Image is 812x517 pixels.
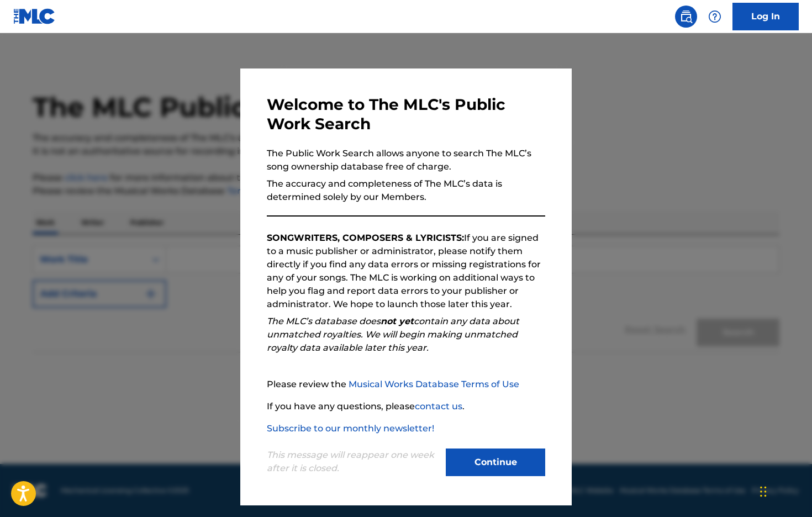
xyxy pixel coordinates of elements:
strong: not yet [381,316,414,326]
div: Help [704,6,726,28]
button: Continue [446,449,545,476]
p: Please review the [267,378,545,391]
p: The Public Work Search allows anyone to search The MLC’s song ownership database free of charge. [267,147,545,173]
p: If you are signed to a music publisher or administrator, please notify them directly if you find ... [267,231,545,311]
a: Musical Works Database Terms of Use [349,379,519,389]
em: The MLC’s database does contain any data about unmatched royalties. We will begin making unmatche... [267,316,519,353]
img: help [708,10,721,23]
p: The accuracy and completeness of The MLC’s data is determined solely by our Members. [267,177,545,204]
a: Public Search [675,6,697,28]
a: contact us [415,401,462,412]
img: search [679,10,693,23]
div: Drag [760,475,767,508]
a: Log In [732,3,799,30]
iframe: Chat Widget [757,464,812,517]
h3: Welcome to The MLC's Public Work Search [267,95,545,134]
strong: SONGWRITERS, COMPOSERS & LYRICISTS: [267,233,464,243]
a: Subscribe to our monthly newsletter! [267,423,434,434]
img: MLC Logo [13,8,56,24]
p: This message will reappear one week after it is closed. [267,449,439,475]
p: If you have any questions, please . [267,400,545,413]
